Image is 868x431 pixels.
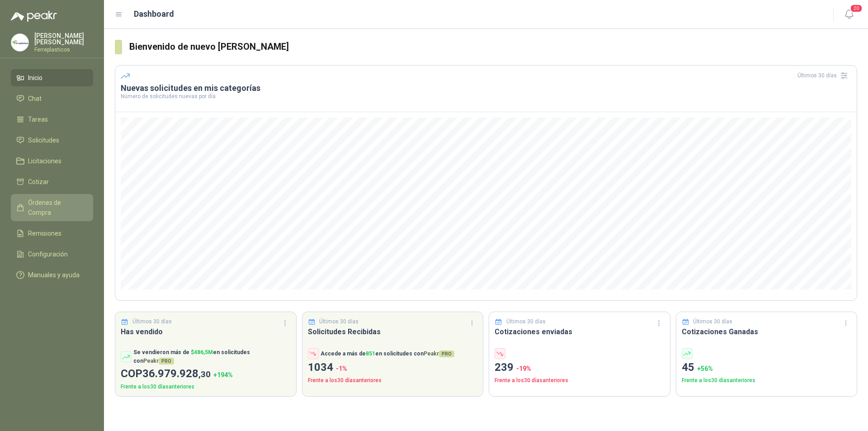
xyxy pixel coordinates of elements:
span: Cotizar [28,177,49,187]
p: Frente a los 30 días anteriores [308,376,478,385]
a: Tareas [11,111,93,128]
span: Manuales y ayuda [28,270,80,280]
p: Últimos 30 días [506,317,546,326]
span: -19 % [516,365,531,372]
a: Remisiones [11,225,93,242]
p: 239 [495,359,665,376]
span: Remisiones [28,228,61,238]
span: PRO [439,350,454,357]
p: Últimos 30 días [132,317,172,326]
span: 20 [850,4,863,13]
p: Ferreplasticos [34,47,93,52]
h3: Cotizaciones enviadas [495,326,665,337]
h3: Has vendido [121,326,291,337]
span: Chat [28,94,42,104]
a: Licitaciones [11,152,93,170]
a: Cotizar [11,173,93,190]
p: Frente a los 30 días anteriores [121,383,291,391]
p: 1034 [308,359,478,376]
span: Licitaciones [28,156,61,166]
span: Solicitudes [28,135,59,145]
img: Company Logo [11,34,28,51]
a: Configuración [11,246,93,263]
span: 36.979.928 [142,367,211,380]
p: 45 [682,359,852,376]
span: ,30 [198,369,211,379]
p: Frente a los 30 días anteriores [682,376,852,385]
h3: Solicitudes Recibidas [308,326,478,337]
div: Últimos 30 días [797,68,851,83]
span: Peakr [143,358,174,364]
span: PRO [159,358,174,365]
p: Últimos 30 días [319,317,359,326]
h3: Bienvenido de nuevo [PERSON_NAME] [129,40,857,54]
span: Configuración [28,249,68,259]
span: -1 % [336,365,347,372]
h3: Cotizaciones Ganadas [682,326,852,337]
p: COP [121,365,291,383]
p: Número de solicitudes nuevas por día [121,94,851,99]
p: Últimos 30 días [693,317,732,326]
p: [PERSON_NAME] [PERSON_NAME] [34,33,93,45]
p: Se vendieron más de en solicitudes con [133,348,291,365]
span: Tareas [28,114,48,124]
p: Accede a más de en solicitudes con [321,350,454,358]
button: 20 [841,6,857,23]
p: Frente a los 30 días anteriores [495,376,665,385]
span: 851 [366,350,375,357]
img: Logo peakr [11,11,57,22]
span: + 56 % [697,365,713,372]
span: Inicio [28,73,42,83]
a: Solicitudes [11,132,93,149]
a: Manuales y ayuda [11,266,93,284]
a: Órdenes de Compra [11,194,93,221]
a: Inicio [11,69,93,86]
span: Órdenes de Compra [28,198,85,218]
a: Chat [11,90,93,107]
h3: Nuevas solicitudes en mis categorías [121,83,851,94]
span: + 194 % [213,371,233,379]
span: Peakr [424,350,454,357]
h1: Dashboard [134,8,174,20]
span: $ 486,5M [191,349,213,355]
